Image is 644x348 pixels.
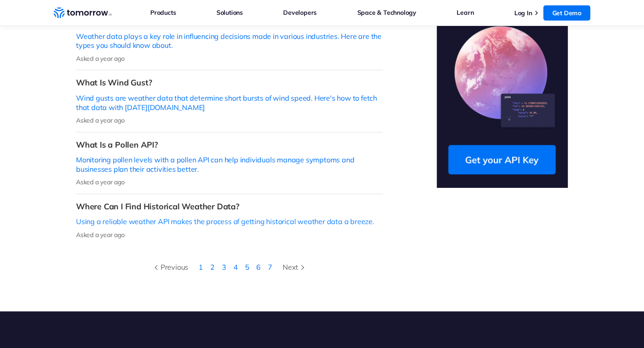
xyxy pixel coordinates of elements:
[245,263,250,272] a: 5
[457,7,474,18] a: Learn
[76,155,383,174] p: Monitoring pollen levels with a pollen API can help individuals manage symptoms and businesses pl...
[152,261,188,273] div: Previous
[76,201,383,212] h3: Where Can I Find Historical Weather Data?
[76,116,383,124] p: Asked a year ago
[76,32,383,51] p: Weather data plays a key role in influencing decisions made in various industries. Here are the t...
[76,8,383,70] a: What Is Weather Data?Weather data plays a key role in influencing decisions made in various indus...
[268,263,272,272] a: 7
[76,231,383,239] p: Asked a year ago
[210,263,215,272] a: 2
[76,55,383,63] p: Asked a year ago
[76,70,383,132] a: What Is Wind Gust?Wind gusts are weather data that determine short bursts of wind speed. Here's h...
[283,261,307,273] div: Next
[150,7,176,18] a: Products
[256,263,261,272] a: 6
[283,7,317,18] a: Developers
[54,6,112,20] a: Home link
[514,9,532,17] a: Log In
[76,178,383,186] p: Asked a year ago
[76,140,383,150] h3: What Is a Pollen API?
[76,77,383,88] h3: What Is Wind Gust?
[76,194,383,246] a: Where Can I Find Historical Weather Data?Using a reliable weather API makes the process of gettin...
[222,263,226,272] a: 3
[357,7,416,18] a: Space & Technology
[543,5,590,21] a: Get Demo
[76,132,383,194] a: What Is a Pollen API?Monitoring pollen levels with a pollen API can help individuals manage sympt...
[233,263,238,272] a: 4
[276,261,314,273] a: Next
[76,217,383,226] p: Using a reliable weather API makes the process of getting historical weather data a breeze.
[216,7,243,18] a: Solutions
[76,93,383,112] p: Wind gusts are weather data that determine short bursts of wind speed. Here's how to fetch that d...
